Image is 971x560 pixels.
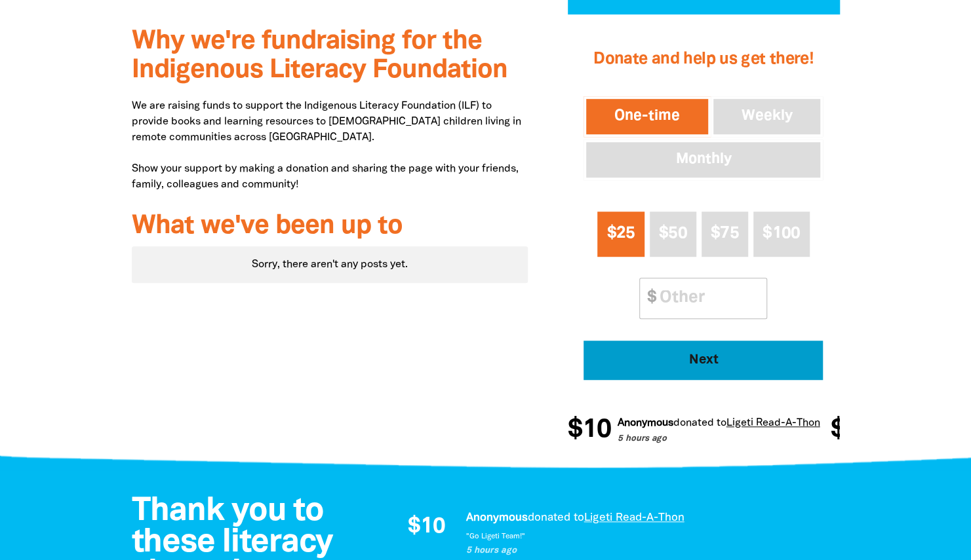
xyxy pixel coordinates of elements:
span: donated to [673,419,726,428]
span: $10 [408,516,445,538]
span: donated to [527,513,584,523]
h2: Donate and help us get there! [584,33,823,86]
span: $25 [606,226,635,241]
button: Monthly [584,140,823,180]
p: 5 hours ago [617,433,820,446]
button: $25 [597,212,644,257]
button: $75 [702,212,748,257]
em: "Go Ligeti Team!" [466,533,525,540]
div: Sorry, there aren't any posts yet. [132,246,528,283]
button: Pay with Credit Card [584,341,823,380]
a: Ligeti Read-A-Thon [584,513,684,523]
p: 5 hours ago [466,544,826,557]
span: $10 [567,417,610,443]
p: We are raising funds to support the Indigenous Literacy Foundation (ILF) to provide books and lea... [132,98,528,193]
span: $50 [830,417,873,443]
span: Why we're fundraising for the Indigenous Literacy Foundation [132,29,507,83]
button: Weekly [711,96,823,137]
span: $50 [659,226,687,241]
button: $100 [753,212,810,257]
span: Next [602,354,805,367]
em: Anonymous [617,419,673,428]
span: $100 [763,226,800,241]
h3: What we've been up to [132,212,528,241]
span: $ [640,278,656,318]
button: $50 [650,212,696,257]
input: Other [650,278,766,318]
div: Donation stream [567,409,839,451]
span: $75 [711,226,739,241]
a: Ligeti Read-A-Thon [726,419,820,428]
button: One-time [584,96,711,137]
div: Paginated content [132,246,528,283]
em: Anonymous [466,513,527,523]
